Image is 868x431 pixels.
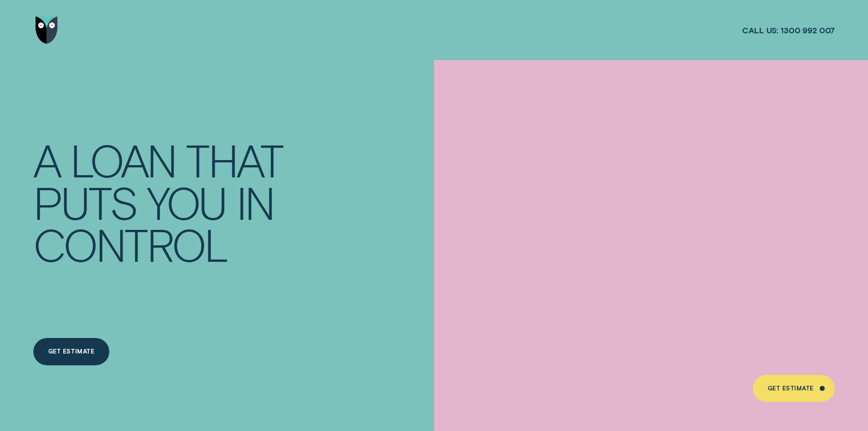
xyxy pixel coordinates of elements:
img: Wisr [36,16,58,44]
a: Call us:1300 992 007 [742,25,835,36]
h4: A LOAN THAT PUTS YOU IN CONTROL [33,139,294,265]
a: Get Estimate [33,338,109,365]
span: Call us: [742,25,778,36]
span: 1300 992 007 [781,25,835,36]
a: Get Estimate [753,375,835,402]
